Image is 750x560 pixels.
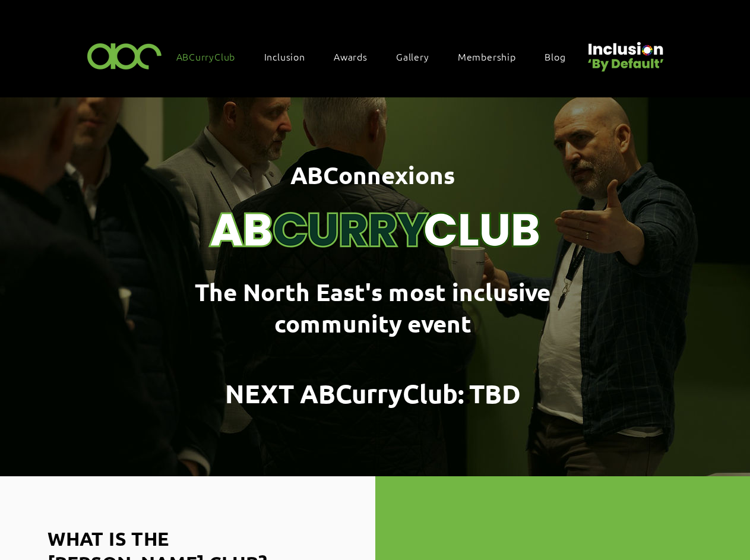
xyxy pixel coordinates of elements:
[584,32,666,73] img: Untitled design (22).png
[170,44,584,69] nav: Site
[258,44,323,69] div: Inclusion
[390,44,447,69] a: Gallery
[225,377,464,410] span: NEXT ABCurryClub:
[328,44,385,69] div: Awards
[176,50,236,63] span: ABCurryClub
[539,44,583,69] a: Blog
[197,129,553,262] img: Curry Club Brand (4).png
[545,50,565,63] span: Blog
[469,377,521,410] span: TBD
[195,276,550,338] span: The North East's most inclusive community event
[334,50,368,63] span: Awards
[84,38,166,73] img: ABC-Logo-Blank-Background-01-01-2.png
[458,50,516,63] span: Membership
[264,50,305,63] span: Inclusion
[170,44,254,69] a: ABCurryClub
[396,50,429,63] span: Gallery
[195,376,551,412] h1: :
[452,44,534,69] a: Membership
